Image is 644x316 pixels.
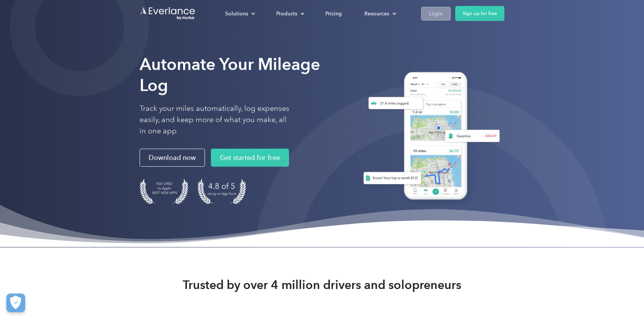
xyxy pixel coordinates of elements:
[364,9,389,18] div: Resources
[357,7,402,20] div: Resources
[218,7,261,20] div: Solutions
[140,54,320,95] strong: Automate Your Mileage Log
[455,6,504,21] a: Sign up for free
[197,179,246,204] img: 4.9 out of 5 stars on the app store
[6,294,25,312] button: Cookies Settings
[211,149,289,167] a: Get started for free
[269,7,310,20] div: Products
[429,9,443,18] div: Login
[140,6,196,21] a: Go to homepage
[354,66,504,208] img: Everlance, mileage tracker app, expense tracking app
[225,9,248,18] div: Solutions
[140,149,205,167] a: Download now
[140,103,290,137] p: Track your miles automatically, log expenses easily, and keep more of what you make, all in one app
[318,7,349,20] a: Pricing
[421,7,451,21] a: Login
[276,9,297,18] div: Products
[140,179,188,204] img: Badge for Featured by Apple Best New Apps
[183,277,461,292] strong: Trusted by over 4 million drivers and solopreneurs
[325,9,342,18] div: Pricing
